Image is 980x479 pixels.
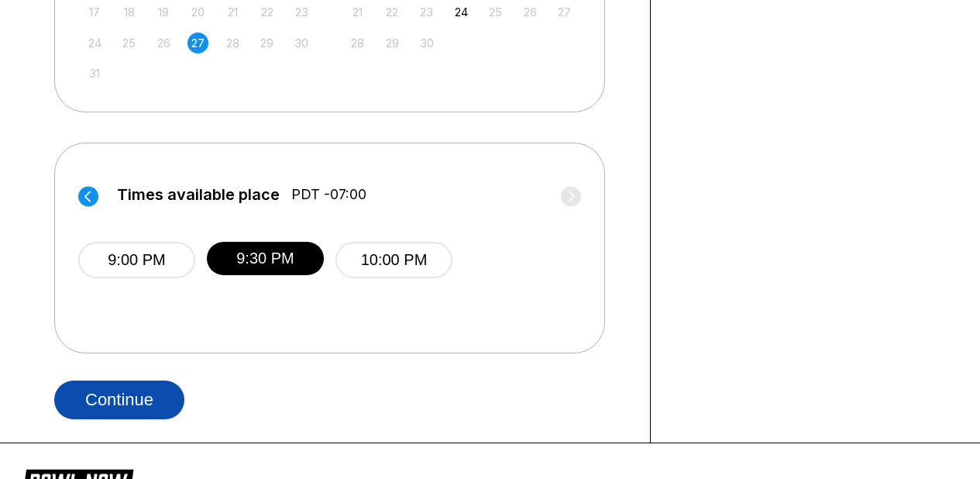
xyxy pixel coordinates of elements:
div: Not available Sunday, August 17th, 2025 [84,2,105,22]
span: Times available place [117,186,280,203]
span: PDT -07:00 [291,186,366,203]
div: Not available Saturday, August 23rd, 2025 [291,2,312,22]
button: 10:00 PM [335,242,452,278]
div: Not available Friday, September 26th, 2025 [520,2,541,22]
div: Not available Friday, August 29th, 2025 [256,33,277,53]
div: Choose Wednesday, August 27th, 2025 [187,33,208,53]
div: Not available Sunday, August 24th, 2025 [84,33,105,53]
div: Not available Thursday, August 28th, 2025 [222,33,243,53]
div: Not available Thursday, August 21st, 2025 [222,2,243,22]
div: Not available Monday, August 25th, 2025 [119,33,139,53]
div: Not available Sunday, September 21st, 2025 [347,2,368,22]
button: Continue [54,381,184,419]
button: 9:30 PM [207,242,324,275]
div: Not available Tuesday, August 26th, 2025 [153,33,174,53]
div: Not available Thursday, September 25th, 2025 [485,2,506,22]
div: Not available Wednesday, August 20th, 2025 [187,2,208,22]
div: Not available Tuesday, September 23rd, 2025 [416,2,437,22]
div: Not available Friday, August 22nd, 2025 [256,2,277,22]
div: Not available Saturday, September 27th, 2025 [554,2,575,22]
div: Choose Wednesday, September 24th, 2025 [451,2,472,22]
div: Not available Tuesday, September 30th, 2025 [416,33,437,53]
div: Not available Tuesday, August 19th, 2025 [153,2,174,22]
button: 9:00 PM [78,242,195,278]
div: Not available Monday, September 29th, 2025 [382,33,403,53]
div: Not available Monday, September 22nd, 2025 [382,2,403,22]
div: Not available Saturday, August 30th, 2025 [291,33,312,53]
div: Not available Sunday, August 31st, 2025 [84,63,105,84]
div: Not available Sunday, September 28th, 2025 [347,33,368,53]
div: Not available Monday, August 18th, 2025 [119,2,139,22]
